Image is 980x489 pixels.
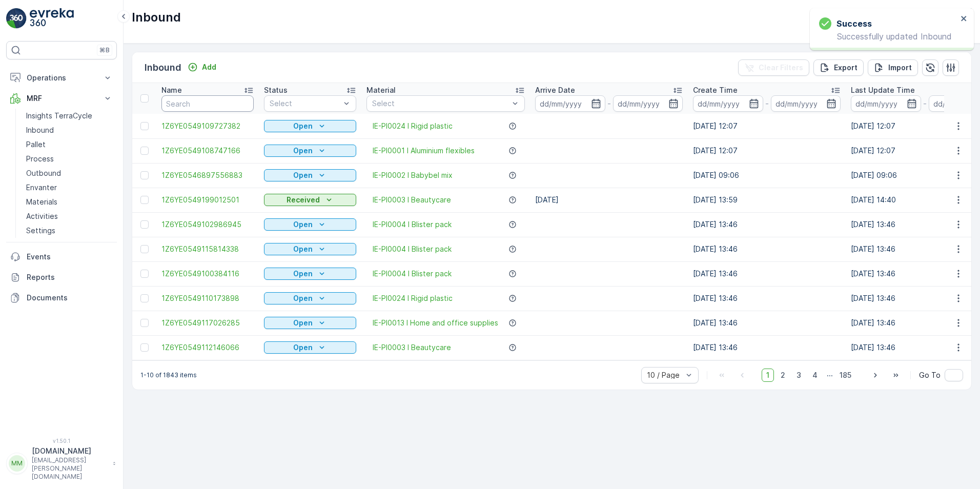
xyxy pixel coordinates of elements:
span: 185 [835,369,856,382]
p: Open [293,318,313,328]
a: IE-PI0024 I Rigid plastic [373,121,453,131]
input: Search [161,95,254,112]
span: Go To [919,370,941,380]
span: 2 [776,369,790,382]
a: Activities [22,209,117,223]
p: [EMAIL_ADDRESS][PERSON_NAME][DOMAIN_NAME] [32,456,108,481]
p: Materials [26,197,57,207]
a: Documents [6,288,117,308]
span: IE-PI0003 I Beautycare [373,195,451,205]
a: 1Z6YE0549199012501 [161,195,254,205]
a: 1Z6YE0549109727382 [161,121,254,131]
span: 3 [792,369,806,382]
td: [DATE] 13:59 [688,188,846,212]
p: Process [26,154,54,164]
p: ⌘B [99,46,110,54]
input: dd/mm/yyyy [535,95,605,112]
button: Clear Filters [738,59,809,76]
span: 1 [762,369,774,382]
span: 4 [808,369,822,382]
input: dd/mm/yyyy [851,95,921,112]
td: [DATE] 13:46 [688,311,846,335]
a: 1Z6YE0549110173898 [161,293,254,303]
span: 1Z6YE0549102986945 [161,219,254,230]
td: [DATE] 13:46 [688,261,846,286]
p: Pallet [26,139,46,150]
p: Envanter [26,182,57,193]
p: Activities [26,211,58,221]
button: Operations [6,68,117,88]
button: Import [868,59,918,76]
button: Open [264,169,356,181]
a: IE-PI0002 I Babybel mix [373,170,453,180]
button: Open [264,341,356,354]
button: MRF [6,88,117,109]
p: Status [264,85,288,95]
a: IE-PI0013 I Home and office supplies [373,318,498,328]
a: 1Z6YE0549112146066 [161,342,254,353]
p: Reports [27,272,113,282]
button: Add [183,61,220,73]
p: Import [888,63,912,73]
div: Toggle Row Selected [140,319,149,327]
a: Pallet [22,137,117,152]
a: IE-PI0004 I Blister pack [373,244,452,254]
p: Documents [27,293,113,303]
td: [DATE] 12:07 [688,114,846,138]
p: Select [270,98,340,109]
p: Received [287,195,320,205]
button: Open [264,120,356,132]
input: dd/mm/yyyy [771,95,841,112]
p: Open [293,293,313,303]
a: Settings [22,223,117,238]
div: MM [9,455,25,472]
p: - [607,97,611,110]
a: Process [22,152,117,166]
h3: Success [836,17,872,30]
a: 1Z6YE0546897556883 [161,170,254,180]
p: 1-10 of 1843 items [140,371,197,379]
div: Toggle Row Selected [140,196,149,204]
a: 1Z6YE0549108747166 [161,146,254,156]
p: Open [293,244,313,254]
p: ... [827,369,833,382]
a: Outbound [22,166,117,180]
td: [DATE] 13:46 [688,335,846,360]
p: - [765,97,769,110]
td: [DATE] 13:46 [688,286,846,311]
p: Open [293,170,313,180]
button: Open [264,268,356,280]
p: Inbound [132,9,181,26]
div: Toggle Row Selected [140,171,149,179]
p: Open [293,219,313,230]
button: Open [264,317,356,329]
td: [DATE] [530,188,688,212]
p: Inbound [26,125,54,135]
a: IE-PI0001 I Aluminium flexibles [373,146,475,156]
p: Create Time [693,85,738,95]
img: logo_light-DOdMpM7g.png [30,8,74,29]
a: IE-PI0003 I Beautycare [373,342,451,353]
td: [DATE] 12:07 [688,138,846,163]
button: close [961,14,968,24]
p: Outbound [26,168,61,178]
button: Open [264,218,356,231]
p: Name [161,85,182,95]
p: MRF [27,93,96,104]
img: logo [6,8,27,29]
td: [DATE] 13:46 [688,212,846,237]
span: 1Z6YE0549100384116 [161,269,254,279]
p: Material [366,85,396,95]
p: Events [27,252,113,262]
td: [DATE] 13:46 [688,237,846,261]
p: Clear Filters [759,63,803,73]
div: Toggle Row Selected [140,220,149,229]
